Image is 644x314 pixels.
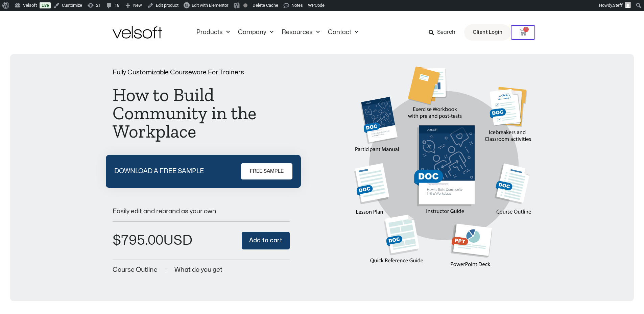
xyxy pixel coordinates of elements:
[192,3,228,8] span: Edit with Elementor
[113,267,158,273] a: Course Outline
[523,27,529,32] span: 1
[114,168,204,174] p: DOWNLOAD A FREE SAMPLE
[192,29,362,36] nav: Menu
[278,29,324,36] a: ResourcesMenu Toggle
[464,24,511,41] a: Client Login
[250,167,284,175] span: FREE SAMPLE
[113,234,121,247] span: $
[429,27,460,38] a: Search
[113,208,290,215] p: Easily edit and rebrand as your own
[241,163,292,179] a: FREE SAMPLE
[113,26,162,39] img: Velsoft Training Materials
[511,25,535,40] a: 1
[473,28,502,37] span: Client Login
[113,86,290,141] h1: How to Build Community in the Workplace
[324,29,362,36] a: ContactMenu Toggle
[234,29,278,36] a: CompanyMenu Toggle
[437,28,455,37] span: Search
[192,29,234,36] a: ProductsMenu Toggle
[40,2,51,8] a: Live
[113,69,290,76] p: Fully Customizable Courseware For Trainers
[354,67,532,278] img: Second Product Image
[243,3,247,7] div: Not available
[558,299,641,314] iframe: chat widget
[174,267,222,273] a: What do you get
[242,232,290,250] button: Add to cart
[519,164,641,297] iframe: chat widget
[613,3,623,8] span: Steff
[113,234,163,247] bdi: 795.00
